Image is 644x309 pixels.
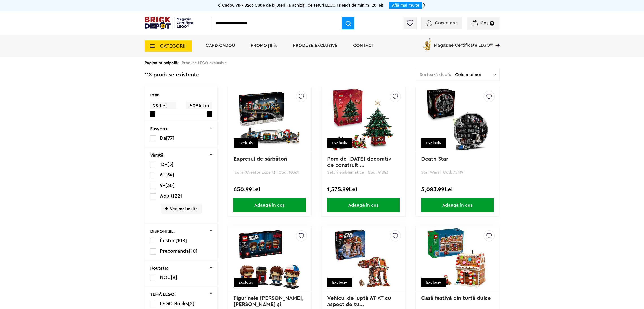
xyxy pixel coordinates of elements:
small: 0 [490,21,494,26]
img: Vehicul de luptă AT-AT cu aspect de turtă dulce [332,227,395,290]
span: [30] [165,183,175,188]
img: Figurinele Mike, Dustin, Lucas și Will [238,227,301,290]
span: CATEGORII [160,44,186,48]
a: Card Cadou [206,43,235,48]
img: Casă festivă din turtă dulce [426,227,489,290]
img: Death Star [426,88,489,151]
p: Preţ [150,93,159,97]
div: > Produse LEGO exclusive [145,57,500,69]
span: Adaugă în coș [233,198,306,212]
span: Sortează după: [420,72,451,77]
p: DISPONIBIL: [150,229,175,234]
span: [5] [167,162,174,167]
span: Coș [480,21,488,25]
span: Adaugă în coș [327,198,400,212]
a: Expresul de sărbători [234,156,287,162]
div: 118 produse existente [145,69,199,81]
a: Pagina principală [145,61,177,65]
a: Adaugă în coș [228,198,311,212]
div: Exclusiv [234,278,258,287]
span: Precomandă [160,249,189,254]
p: Noutate: [150,266,168,270]
span: Adult [160,194,173,198]
a: Death Star [421,156,448,162]
span: 9+ [160,183,165,188]
div: 1,575.99Lei [327,187,399,192]
a: Casă festivă din turtă dulce [421,296,491,301]
span: [10] [189,249,198,254]
a: Produse exclusive [293,43,337,48]
div: Exclusiv [327,138,352,148]
span: [8] [171,275,177,280]
div: Exclusiv [421,278,446,287]
p: Vârstă: [150,153,165,157]
span: Vezi mai multe [161,204,202,214]
div: Exclusiv [234,138,258,148]
span: NOU [160,275,171,280]
a: Vehicul de luptă AT-AT cu aspect de tu... [327,296,393,307]
div: 650.99Lei [234,187,306,192]
span: 29 Lei [150,102,176,110]
p: Star Wars | Cod: 75419 [421,170,493,174]
span: 5084 Lei [186,102,212,110]
span: [77] [166,136,175,141]
p: TEMĂ LEGO: [150,292,176,297]
span: 13+ [160,162,167,167]
span: Conectare [435,21,457,25]
span: În stoc [160,238,175,243]
div: 5,083.99Lei [421,187,493,192]
p: Icons (Creator Expert) | Cod: 10361 [234,170,306,174]
a: PROMOȚII % [251,43,277,48]
a: Conectare [427,21,457,25]
span: [22] [173,194,182,198]
a: Adaugă în coș [322,198,405,212]
p: Easybox: [150,127,169,131]
img: Expresul de sărbători [238,88,301,151]
p: Seturi emblematice | Cod: 41843 [327,170,399,174]
div: Exclusiv [327,278,352,287]
a: Pom de [DATE] decorativ de construit ... [327,156,393,168]
span: Magazine Certificate LEGO® [434,37,493,48]
div: Exclusiv [421,138,446,148]
a: Adaugă în coș [416,198,499,212]
span: [54] [165,172,174,177]
span: LEGO Bricks [160,301,188,306]
span: Da [160,136,166,141]
span: [108] [175,238,187,243]
span: 6+ [160,172,165,177]
span: Cadou VIP 40266 Cutie de bijuterii la achiziții de seturi LEGO Friends de minim 120 lei! [222,3,383,7]
img: Pom de Crăciun decorativ de construit în familie [332,88,395,151]
a: Află mai multe [392,3,419,7]
span: [2] [188,301,194,306]
a: Magazine Certificate LEGO® [493,37,500,42]
span: Adaugă în coș [421,198,494,212]
span: Cele mai noi [455,72,493,77]
a: Contact [353,43,374,48]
